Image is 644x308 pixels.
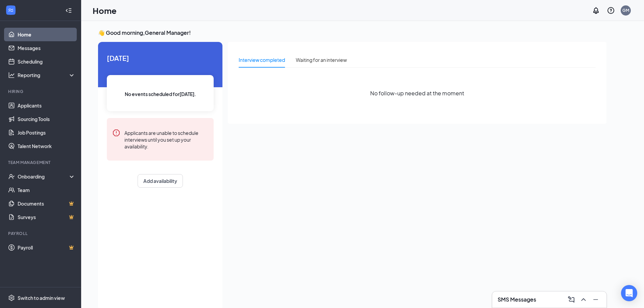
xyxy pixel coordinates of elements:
[8,89,74,94] div: Hiring
[8,160,74,165] div: Team Management
[370,89,464,97] span: No follow-up needed at the moment
[18,126,75,139] a: Job Postings
[578,294,589,305] button: ChevronUp
[18,197,75,210] a: DocumentsCrown
[592,6,600,15] svg: Notifications
[18,241,75,254] a: PayrollCrown
[18,41,75,55] a: Messages
[65,7,72,14] svg: Collapse
[124,129,208,150] div: Applicants are unable to schedule interviews until you set up your availability.
[112,129,120,137] svg: Error
[18,72,76,78] div: Reporting
[239,56,285,64] div: Interview completed
[7,7,14,14] svg: WorkstreamLogo
[18,99,75,112] a: Applicants
[592,295,600,304] svg: Minimize
[18,139,75,153] a: Talent Network
[621,285,637,301] div: Open Intercom Messenger
[18,183,75,197] a: Team
[8,294,15,301] svg: Settings
[18,112,75,126] a: Sourcing Tools
[18,28,75,41] a: Home
[567,295,575,304] svg: ComposeMessage
[590,294,601,305] button: Minimize
[125,90,196,98] span: No events scheduled for [DATE] .
[18,210,75,224] a: SurveysCrown
[18,55,75,68] a: Scheduling
[622,7,629,13] div: GM
[498,296,536,303] h3: SMS Messages
[8,72,15,78] svg: Analysis
[607,6,615,15] svg: QuestionInfo
[98,29,606,37] h3: 👋 Good morning, General Manager !
[579,295,588,304] svg: ChevronUp
[8,173,15,180] svg: UserCheck
[138,174,183,188] button: Add availability
[8,231,74,236] div: Payroll
[18,294,65,301] div: Switch to admin view
[107,53,214,63] span: [DATE]
[296,56,347,64] div: Waiting for an interview
[18,173,70,180] div: Onboarding
[93,5,117,16] h1: Home
[566,294,577,305] button: ComposeMessage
